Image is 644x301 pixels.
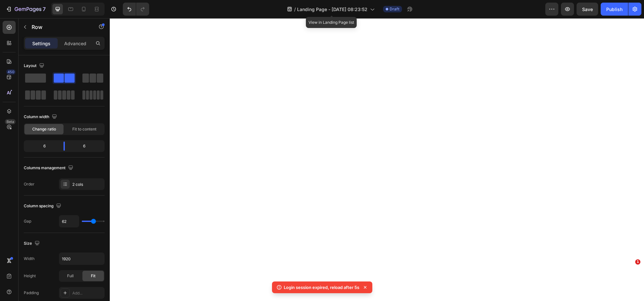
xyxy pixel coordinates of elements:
div: Undo/Redo [123,3,149,16]
div: 2 cols [72,182,103,187]
div: 6 [25,142,58,151]
span: / [294,6,296,13]
div: 450 [6,69,16,75]
div: 6 [70,142,103,151]
input: Auto [59,215,79,227]
button: Publish [601,3,628,16]
p: Login session expired, reload after 5s [284,284,359,291]
div: Layout [24,62,46,70]
p: Row [32,23,87,31]
div: Height [24,273,36,279]
span: Landing Page - [DATE] 08:23:52 [297,6,367,13]
p: 7 [43,5,46,13]
div: Padding [24,290,39,296]
p: Settings [32,40,50,47]
div: Beta [5,119,16,124]
span: Fit [91,273,95,279]
span: Draft [390,6,399,12]
div: Width [24,256,35,262]
iframe: Design area [110,18,644,301]
div: Size [24,239,41,248]
span: Full [67,273,74,279]
div: Gap [24,218,31,224]
button: 7 [3,3,49,16]
div: Columns management [24,164,75,172]
div: Publish [606,6,623,13]
div: Add... [72,290,103,296]
span: Change ratio [32,126,56,132]
span: Fit to content [72,126,96,132]
iframe: Intercom live chat [622,269,637,285]
button: Save [577,3,598,16]
span: 1 [635,259,640,265]
span: Save [582,7,593,12]
div: Order [24,181,35,187]
div: Column width [24,113,58,121]
div: Column spacing [24,202,63,211]
input: Auto [59,253,104,265]
p: Advanced [64,40,86,47]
